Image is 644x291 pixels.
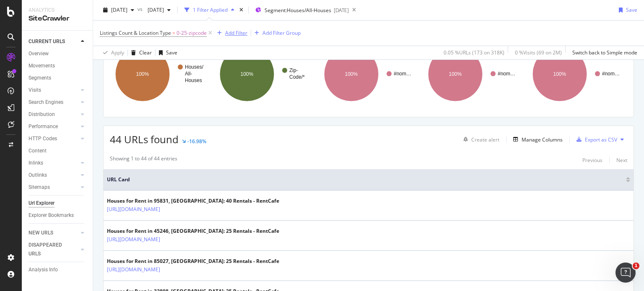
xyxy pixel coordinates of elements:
[29,62,87,70] a: Movements
[471,136,499,143] div: Create alert
[515,49,562,56] div: 0 % Visits ( 69 on 2M )
[334,7,349,14] div: [DATE]
[29,134,78,143] a: HTTP Codes
[394,71,411,77] text: #nom…
[111,6,127,13] span: 2025 Sep. 17th
[29,110,55,119] div: Distribution
[29,241,78,258] a: DISAPPEARED URLS
[29,159,78,167] a: Inlinks
[107,258,279,265] div: Houses for Rent in 85027, [GEOGRAPHIC_DATA]: 25 Rentals - RentCafe
[527,38,626,111] svg: A chart.
[29,147,87,155] a: Content
[100,3,138,17] button: [DATE]
[29,86,41,95] div: Visits
[29,122,58,131] div: Performance
[29,37,65,46] div: CURRENT URLS
[29,229,53,237] div: NEW URLS
[107,205,160,214] a: [URL][DOMAIN_NAME]
[240,71,253,77] text: 100%
[616,157,627,164] div: Next
[193,6,228,13] div: 1 Filter Applied
[29,110,78,119] a: Distribution
[214,38,313,111] div: A chart.
[573,133,617,146] button: Export as CSV
[111,49,124,56] div: Apply
[319,38,418,111] svg: A chart.
[29,171,78,180] a: Outlinks
[29,74,51,82] div: Segments
[29,98,63,107] div: Search Engines
[423,38,522,111] svg: A chart.
[553,71,566,77] text: 100%
[29,211,87,220] a: Explorer Bookmarks
[29,7,86,14] div: Analytics
[107,235,160,244] a: [URL][DOMAIN_NAME]
[626,6,637,13] div: Save
[510,134,563,144] button: Manage Columns
[616,155,627,165] button: Next
[185,71,192,77] text: All-
[460,133,499,146] button: Create alert
[225,29,247,36] div: Add Filter
[29,159,43,167] div: Inlinks
[29,134,57,143] div: HTTP Codes
[181,3,238,17] button: 1 Filter Applied
[289,74,305,80] text: Code/*
[289,67,298,73] text: Zip-
[238,6,245,14] div: times
[29,62,55,70] div: Movements
[29,265,58,274] div: Analysis Info
[138,5,144,13] span: vs
[572,49,637,56] div: Switch back to Simple mode
[110,38,209,111] svg: A chart.
[29,183,78,192] a: Sitemaps
[29,37,78,46] a: CURRENT URLS
[345,71,358,77] text: 100%
[251,28,301,38] button: Add Filter Group
[100,46,124,59] button: Apply
[602,71,620,77] text: #nom…
[569,46,637,59] button: Switch back to Simple mode
[585,136,617,143] div: Export as CSV
[110,155,177,165] div: Showing 1 to 44 of 44 entries
[107,176,624,183] span: URL Card
[29,241,71,258] div: DISAPPEARED URLS
[29,199,87,208] a: Url Explorer
[262,29,301,36] div: Add Filter Group
[633,263,639,269] span: 1
[107,227,279,235] div: Houses for Rent in 45246, [GEOGRAPHIC_DATA]: 25 Rentals - RentCafe
[29,199,55,208] div: Url Explorer
[107,265,160,274] a: [URL][DOMAIN_NAME]
[29,98,78,107] a: Search Engines
[177,27,207,39] span: 0-25-zipcode
[498,71,515,77] text: #nom…
[29,183,50,192] div: Sitemaps
[29,14,86,23] div: SiteCrawler
[144,3,174,17] button: [DATE]
[29,122,78,131] a: Performance
[29,147,47,155] div: Content
[582,155,602,165] button: Previous
[187,138,206,145] div: -16.98%
[29,265,87,274] a: Analysis Info
[615,3,637,17] button: Save
[582,157,602,164] div: Previous
[29,229,78,237] a: NEW URLS
[522,136,563,143] div: Manage Columns
[449,71,462,77] text: 100%
[615,263,636,283] iframe: Intercom live chat
[29,49,87,58] a: Overview
[136,71,149,77] text: 100%
[214,28,247,38] button: Add Filter
[172,29,175,36] span: =
[29,211,74,220] div: Explorer Bookmarks
[252,3,349,17] button: Segment:Houses/All-Houses[DATE]
[265,7,331,14] span: Segment: Houses/All-Houses
[156,46,177,59] button: Save
[185,77,202,83] text: Houses
[29,171,47,180] div: Outlinks
[185,64,204,70] text: Houses/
